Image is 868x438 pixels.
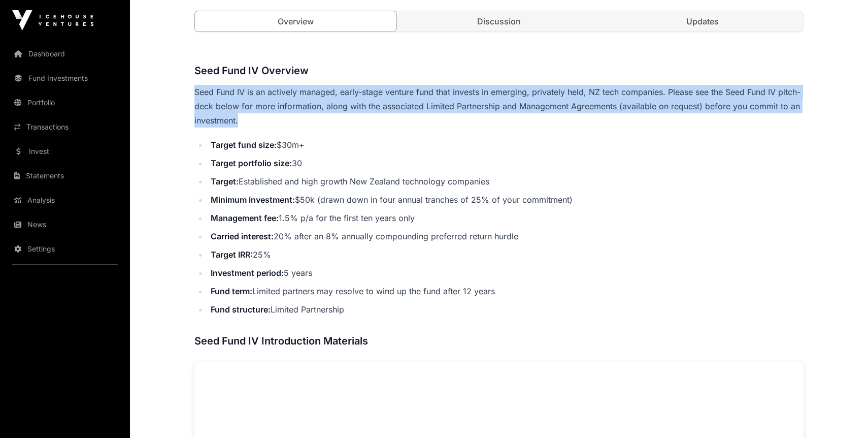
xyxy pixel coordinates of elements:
[211,158,292,168] strong: Target portfolio size:
[8,238,122,260] a: Settings
[12,10,93,30] img: Icehouse Ventures Logo
[194,333,804,349] h3: Seed Fund IV Introduction Materials
[208,138,804,152] li: $30m+
[211,195,295,205] strong: Minimum investment:
[194,62,804,79] h3: Seed Fund IV Overview
[208,193,804,207] li: $50k (drawn down in four annual tranches of 25% of your commitment)
[8,165,122,187] a: Statements
[208,247,804,262] li: 25%
[194,11,397,32] a: Overview
[208,174,804,189] li: Established and high growth New Zealand technology companies
[8,43,122,65] a: Dashboard
[208,302,804,317] li: Limited Partnership
[211,213,279,223] strong: Management fee:
[8,189,122,211] a: Analysis
[211,176,239,186] strong: Target:
[8,67,122,89] a: Fund Investments
[208,156,804,170] li: 30
[398,11,600,32] a: Discussion
[208,284,804,298] li: Limited partners may resolve to wind up the fund after 12 years
[211,249,253,260] strong: Target IRR:
[8,140,122,163] a: Invest
[208,266,804,280] li: 5 years
[194,85,804,128] p: Seed Fund IV is an actively managed, early-stage venture fund that invests in emerging, privately...
[211,140,277,150] strong: Target fund size:
[208,211,804,225] li: 1.5% p/a for the first ten years only
[195,11,803,32] nav: Tabs
[211,286,252,296] strong: Fund term:
[602,11,803,32] a: Updates
[208,229,804,243] li: 20% after an 8% annually compounding preferred return hurdle
[211,231,274,241] strong: Carried interest:
[211,268,284,278] strong: Investment period:
[8,116,122,138] a: Transactions
[8,213,122,236] a: News
[8,91,122,114] a: Portfolio
[211,304,271,315] strong: Fund structure:
[817,389,868,438] iframe: Chat Widget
